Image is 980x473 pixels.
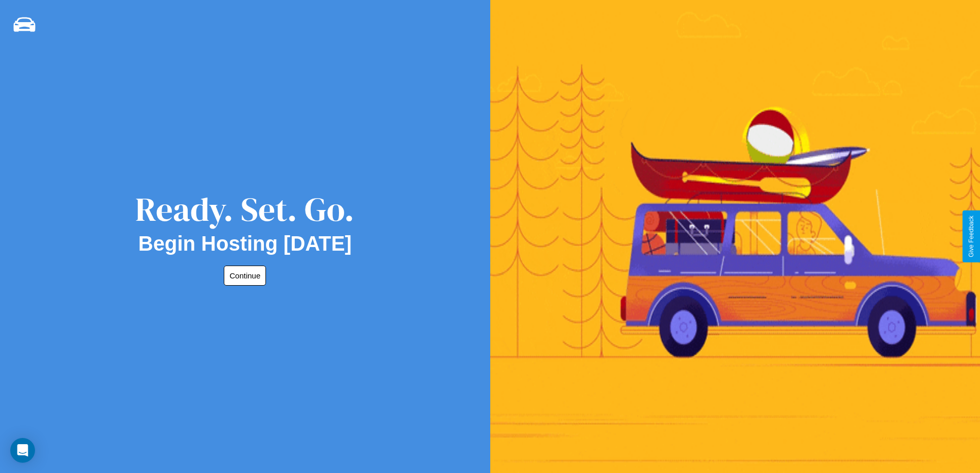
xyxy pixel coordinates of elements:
button: Continue [224,266,266,286]
div: Open Intercom Messenger [10,438,35,463]
div: Give Feedback [968,216,975,257]
div: Ready. Set. Go. [135,186,354,232]
h2: Begin Hosting [DATE] [138,232,352,255]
